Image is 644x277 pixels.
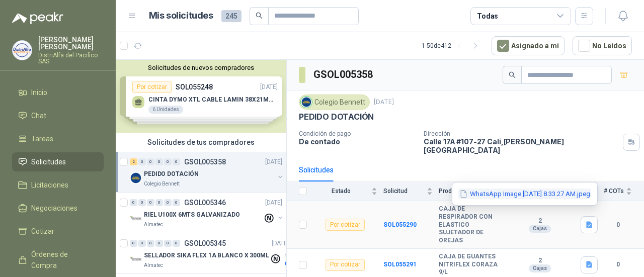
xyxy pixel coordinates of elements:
[31,110,46,121] span: Chat
[326,219,365,231] div: Por cotizar
[144,169,199,179] p: PEDIDO DOTACIÓN
[439,181,505,201] th: Producto
[604,220,632,230] b: 0
[130,158,137,165] div: 2
[130,199,137,206] div: 0
[138,199,146,206] div: 0
[155,199,163,206] div: 0
[604,188,624,195] span: # COTs
[374,98,394,107] p: [DATE]
[147,158,154,165] div: 0
[439,253,499,276] b: CAJA DE GUANTES NITRIFLEX CORAZA 9/L
[299,130,416,137] p: Condición de pago
[326,259,365,271] div: Por cotizar
[12,12,63,24] img: Logo peakr
[422,38,484,54] div: 1 - 50 de 412
[144,251,269,260] p: SELLADOR SIKA FLEX 1A BLANCO X 300ML
[12,129,104,148] a: Tareas
[505,257,575,265] b: 2
[149,9,213,23] h1: Mis solicitudes
[38,52,104,64] p: DistriAlfa del Pacifico SAS
[144,261,163,269] p: Almatec
[138,240,146,247] div: 0
[130,240,137,247] div: 0
[147,240,154,247] div: 0
[458,189,591,199] button: WhatsApp Image [DATE] 8.33.27 AM.jpeg
[12,106,104,125] a: Chat
[130,213,142,225] img: Company Logo
[604,181,644,201] th: # COTs
[31,179,68,191] span: Licitaciones
[173,158,180,165] div: 0
[38,36,104,50] p: [PERSON_NAME] [PERSON_NAME]
[383,221,417,228] a: SOL055290
[301,97,312,108] img: Company Logo
[529,264,551,272] div: Cajas
[265,198,282,208] p: [DATE]
[31,87,47,98] span: Inicio
[31,203,77,214] span: Negociaciones
[144,210,240,220] p: RIEL U100X 6MTS GALVANIZADO
[173,240,180,247] div: 0
[221,10,242,22] span: 245
[529,225,551,233] div: Cajas
[313,188,369,195] span: Estado
[144,180,180,188] p: Colegio Bennett
[130,253,142,265] img: Company Logo
[164,240,172,247] div: 0
[155,158,163,165] div: 0
[164,158,172,165] div: 0
[424,137,619,154] p: Calle 17A #107-27 Cali , [PERSON_NAME][GEOGRAPHIC_DATA]
[173,199,180,206] div: 0
[12,152,104,171] a: Solicitudes
[383,181,439,201] th: Solicitud
[265,157,282,167] p: [DATE]
[31,133,53,144] span: Tareas
[299,137,416,146] p: De contado
[604,260,632,269] b: 0
[12,222,104,241] a: Cotizar
[184,240,226,247] p: GSOL005345
[492,36,565,55] button: Asignado a mi
[13,41,32,60] img: Company Logo
[12,83,104,102] a: Inicio
[116,133,286,152] div: Solicitudes de tus compradores
[12,199,104,218] a: Negociaciones
[130,197,284,229] a: 0 0 0 0 0 0 GSOL005346[DATE] Company LogoRIEL U100X 6MTS GALVANIZADOAlmatec
[383,261,417,268] a: SOL055291
[439,205,499,244] b: CAJA DE RESPIRADOR CON ELASTICO SUJETADOR DE OREJAS
[313,181,383,201] th: Estado
[505,217,575,225] b: 2
[138,158,146,165] div: 0
[147,199,154,206] div: 0
[313,67,374,82] h3: GSOL005358
[12,245,104,275] a: Órdenes de Compra
[299,112,374,122] p: PEDIDO DOTACIÓN
[120,64,282,71] button: Solicitudes de nuevos compradores
[439,188,491,195] span: Producto
[116,60,286,133] div: Solicitudes de nuevos compradoresPor cotizarSOL055248[DATE] CINTA DYMO XTL CABLE LAMIN 38X21MMBLA...
[184,158,226,165] p: GSOL005358
[424,130,619,137] p: Dirección
[130,156,284,188] a: 2 0 0 0 0 0 GSOL005358[DATE] Company LogoPEDIDO DOTACIÓNColegio Bennett
[130,172,142,184] img: Company Logo
[477,11,498,22] div: Todas
[130,237,291,269] a: 0 0 0 0 0 0 GSOL005345[DATE] Company LogoSELLADOR SIKA FLEX 1A BLANCO X 300MLAlmatec
[31,249,94,271] span: Órdenes de Compra
[155,240,163,247] div: 0
[299,95,370,110] div: Colegio Bennett
[12,175,104,195] a: Licitaciones
[256,12,263,19] span: search
[31,226,54,237] span: Cotizar
[144,221,163,229] p: Almatec
[184,199,226,206] p: GSOL005346
[31,156,66,167] span: Solicitudes
[299,164,334,175] div: Solicitudes
[164,199,172,206] div: 0
[383,188,425,195] span: Solicitud
[509,71,516,78] span: search
[272,239,289,248] p: [DATE]
[573,36,632,55] button: No Leídos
